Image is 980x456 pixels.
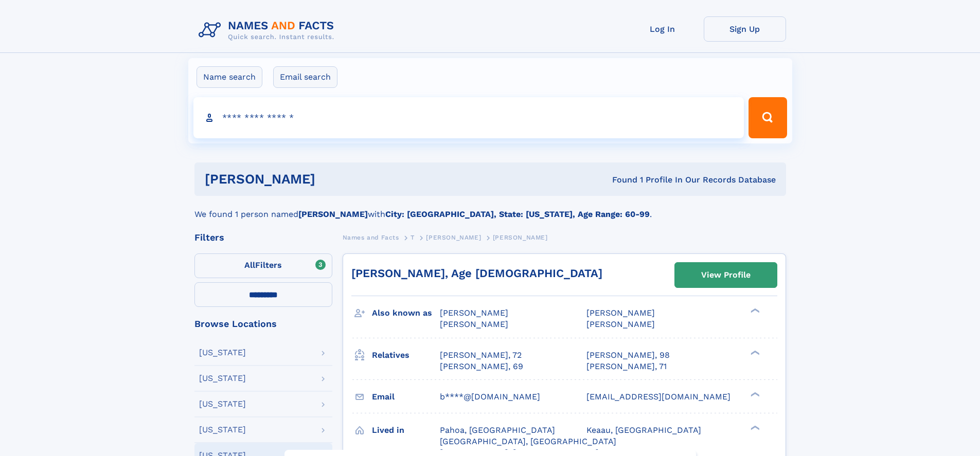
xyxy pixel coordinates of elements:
[586,425,701,435] span: Keaau, [GEOGRAPHIC_DATA]
[440,308,508,318] span: [PERSON_NAME]
[586,361,667,372] a: [PERSON_NAME], 71
[193,97,744,138] input: search input
[426,234,481,241] span: [PERSON_NAME]
[199,349,246,357] div: [US_STATE]
[426,231,481,244] a: [PERSON_NAME]
[411,231,415,244] a: T
[701,263,751,287] div: View Profile
[586,319,655,329] span: [PERSON_NAME]
[704,16,786,42] a: Sign Up
[440,425,555,435] span: Pahoa, [GEOGRAPHIC_DATA]
[194,196,786,221] div: We found 1 person named with .
[748,424,760,431] div: ❯
[372,346,440,364] h3: Relatives
[440,319,508,329] span: [PERSON_NAME]
[199,426,246,434] div: [US_STATE]
[273,66,337,88] label: Email search
[748,391,760,397] div: ❯
[194,253,332,278] label: Filters
[586,308,655,318] span: [PERSON_NAME]
[194,233,332,242] div: Filters
[621,16,704,42] a: Log In
[675,263,777,287] a: View Profile
[199,374,246,382] div: [US_STATE]
[464,174,776,186] div: Found 1 Profile In Our Records Database
[372,388,440,406] h3: Email
[440,436,616,446] span: [GEOGRAPHIC_DATA], [GEOGRAPHIC_DATA]
[372,422,440,439] h3: Lived in
[194,319,332,329] div: Browse Locations
[440,350,522,361] a: [PERSON_NAME], 72
[586,350,670,361] a: [PERSON_NAME], 98
[199,400,246,408] div: [US_STATE]
[493,234,548,241] span: [PERSON_NAME]
[197,66,262,88] label: Name search
[748,307,760,314] div: ❯
[244,260,255,270] span: All
[372,304,440,322] h3: Also known as
[749,97,787,138] button: Search Button
[343,231,399,244] a: Names and Facts
[385,209,650,219] b: City: [GEOGRAPHIC_DATA], State: [US_STATE], Age Range: 60-99
[351,267,602,280] a: [PERSON_NAME], Age [DEMOGRAPHIC_DATA]
[205,173,464,186] h1: [PERSON_NAME]
[194,16,343,44] img: Logo Names and Facts
[298,209,368,219] b: [PERSON_NAME]
[411,234,415,241] span: T
[440,361,523,372] a: [PERSON_NAME], 69
[748,349,760,356] div: ❯
[586,392,730,402] span: [EMAIL_ADDRESS][DOMAIN_NAME]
